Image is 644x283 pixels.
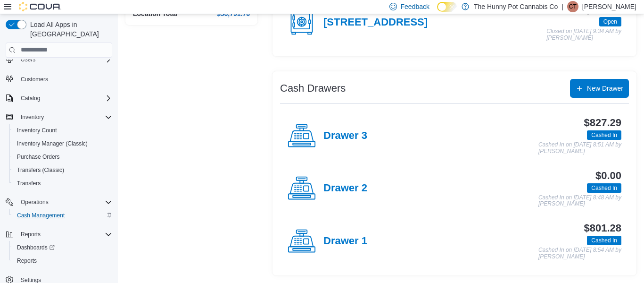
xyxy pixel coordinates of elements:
[17,257,37,265] span: Reports
[2,72,116,86] button: Customers
[17,166,64,174] span: Transfers (Classic)
[584,223,621,234] h3: $801.28
[569,1,577,12] span: CT
[538,142,621,154] p: Cashed In on [DATE] 8:51 AM by [PERSON_NAME]
[17,244,55,251] span: Dashboards
[17,111,112,123] span: Inventory
[474,1,558,12] p: The Hunny Pot Cannabis Co
[587,183,621,193] span: Cashed In
[591,236,617,245] span: Cashed In
[21,76,48,83] span: Customers
[21,113,44,121] span: Inventory
[13,164,68,176] a: Transfers (Classic)
[13,242,112,253] span: Dashboards
[9,137,116,150] button: Inventory Manager (Classic)
[21,94,40,102] span: Catalog
[17,93,112,104] span: Catalog
[13,138,91,149] a: Inventory Manager (Classic)
[437,12,438,12] span: Dark Mode
[323,130,367,142] h4: Drawer 3
[17,54,39,65] button: Users
[13,125,61,136] a: Inventory Count
[2,196,116,209] button: Operations
[591,131,617,139] span: Cashed In
[546,28,621,41] p: Closed on [DATE] 9:34 AM by [PERSON_NAME]
[280,83,346,94] h3: Cash Drawers
[2,92,116,105] button: Catalog
[9,241,116,254] a: Dashboards
[2,228,116,241] button: Reports
[13,255,112,266] span: Reports
[323,235,367,248] h4: Drawer 1
[323,182,367,195] h4: Drawer 2
[17,212,65,219] span: Cash Management
[17,153,60,161] span: Purchase Orders
[9,209,116,222] button: Cash Management
[17,111,48,123] button: Inventory
[587,236,621,245] span: Cashed In
[9,150,116,163] button: Purchase Orders
[538,247,621,260] p: Cashed In on [DATE] 8:54 AM by [PERSON_NAME]
[21,198,49,206] span: Operations
[567,1,578,12] div: Crystal Toth-Derry
[561,1,563,12] p: |
[13,210,112,221] span: Cash Management
[570,79,629,98] button: New Drawer
[13,125,112,136] span: Inventory Count
[17,180,41,187] span: Transfers
[2,53,116,66] button: Users
[591,184,617,192] span: Cashed In
[587,84,623,93] span: New Drawer
[17,229,112,240] span: Reports
[21,231,41,238] span: Reports
[401,2,429,11] span: Feedback
[9,124,116,137] button: Inventory Count
[17,54,112,65] span: Users
[17,127,57,134] span: Inventory Count
[538,195,621,207] p: Cashed In on [DATE] 8:48 AM by [PERSON_NAME]
[13,138,112,149] span: Inventory Manager (Classic)
[13,164,112,176] span: Transfers (Classic)
[13,242,58,253] a: Dashboards
[13,255,41,266] a: Reports
[17,197,112,208] span: Operations
[2,111,116,124] button: Inventory
[13,151,112,163] span: Purchase Orders
[17,73,112,85] span: Customers
[13,151,64,163] a: Purchase Orders
[13,210,68,221] a: Cash Management
[603,17,617,26] span: Open
[19,2,61,11] img: Cova
[599,17,621,26] span: Open
[13,178,44,189] a: Transfers
[21,56,35,63] span: Users
[17,140,88,147] span: Inventory Manager (Classic)
[437,2,457,12] input: Dark Mode
[17,93,44,104] button: Catalog
[587,130,621,140] span: Cashed In
[9,177,116,190] button: Transfers
[17,74,52,85] a: Customers
[584,117,621,129] h3: $827.29
[17,197,52,208] button: Operations
[26,20,112,39] span: Load All Apps in [GEOGRAPHIC_DATA]
[9,163,116,177] button: Transfers (Classic)
[323,17,428,29] h4: [STREET_ADDRESS]
[13,178,112,189] span: Transfers
[9,254,116,267] button: Reports
[582,1,636,12] p: [PERSON_NAME]
[595,170,621,181] h3: $0.00
[17,229,44,240] button: Reports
